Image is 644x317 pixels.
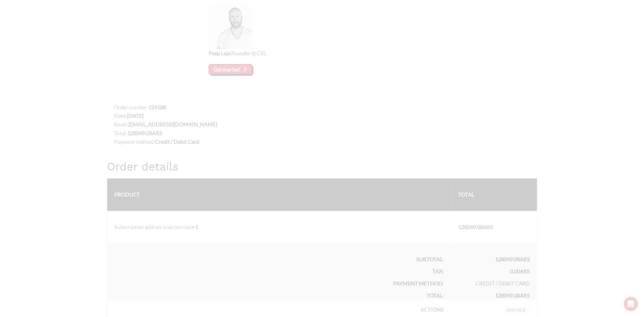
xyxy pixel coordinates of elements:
td: Credit / Debit Card [451,276,537,288]
a: Invoice [502,305,530,316]
span: Founder @ CXL [231,50,266,56]
div: Open Intercom Messenger [624,297,638,311]
li: Date: [114,112,537,120]
td: Subscription add-on: Live courses [107,211,451,243]
span: 128049.08 [495,293,530,299]
span: ARS [520,293,530,299]
strong: Credit / Debit Card [155,138,199,145]
bdi: 128049.08 [458,224,493,230]
span: 128049.08 [495,256,530,262]
th: Subtotal: [107,243,451,264]
span: ARS [152,130,162,136]
h2: Order details [107,160,537,173]
vaadin-button: Get started [209,64,253,75]
img: Peep Laja, Founder @ CXL [209,5,253,49]
th: Product [107,179,451,211]
th: Total: [107,288,451,300]
span: ARS [483,224,493,230]
th: Payment method: [107,276,451,288]
strong: [DATE] [127,112,144,119]
strong: × 1 [191,224,198,230]
li: Total: [114,129,537,138]
li: Order number: [114,103,537,112]
strong: Peep Laja [209,50,230,56]
th: Total [451,179,537,211]
span: 0.00 [510,268,530,274]
li: Email: [114,120,537,129]
strong: [EMAIL_ADDRESS][DOMAIN_NAME] [129,121,217,128]
span: ARS [520,268,530,274]
li: Payment method: [114,138,537,146]
th: Tax: [107,264,451,276]
span: ARS [520,256,530,262]
bdi: 128049.08 [127,130,162,136]
strong: 124188 [148,104,166,110]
